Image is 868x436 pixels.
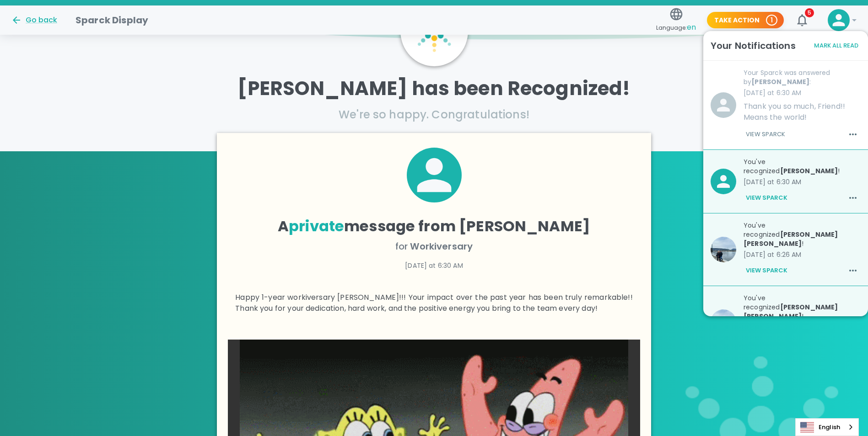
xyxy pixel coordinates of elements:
b: [PERSON_NAME] [751,77,809,86]
p: You've recognized ! [744,221,861,248]
h4: A message from [PERSON_NAME] [235,217,633,235]
button: View Sparck [744,190,790,206]
button: Language:en [652,4,700,37]
img: blob [711,237,736,262]
button: View Sparck [744,263,790,278]
b: [PERSON_NAME] [PERSON_NAME] [744,303,838,321]
span: en [687,22,696,32]
p: Thank you so much, Friend!! Means the world! [744,101,861,123]
a: English [796,419,858,436]
b: [PERSON_NAME] [780,166,838,175]
p: Your Sparck was answered by : [744,68,861,86]
p: [DATE] at 6:30 AM [744,177,861,186]
b: [PERSON_NAME] [PERSON_NAME] [744,230,838,248]
button: Go back [11,15,57,26]
p: for [235,239,633,254]
button: 5 [791,9,813,31]
aside: Language selected: English [795,418,859,436]
h1: Sparck Display [75,13,148,27]
img: blob [711,309,736,335]
p: [DATE] at 6:30 AM [744,88,861,97]
span: 5 [805,8,814,17]
span: Language: [656,21,696,34]
p: [DATE] at 6:26 AM [744,250,861,259]
button: View Sparck [744,127,787,142]
p: Happy 1-year workiversary [PERSON_NAME]!!! Your impact over the past year has been truly remarkab... [235,292,633,314]
p: You've recognized ! [744,293,861,321]
p: You've recognized ! [744,157,861,175]
div: Language [795,418,859,436]
p: 1 [771,16,773,25]
h6: Your Notifications [711,38,796,53]
button: Mark All Read [812,39,861,53]
p: [DATE] at 6:30 AM [235,261,633,270]
button: Take Action 1 [707,12,784,29]
span: private [289,216,344,236]
span: Workiversary [410,240,473,253]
